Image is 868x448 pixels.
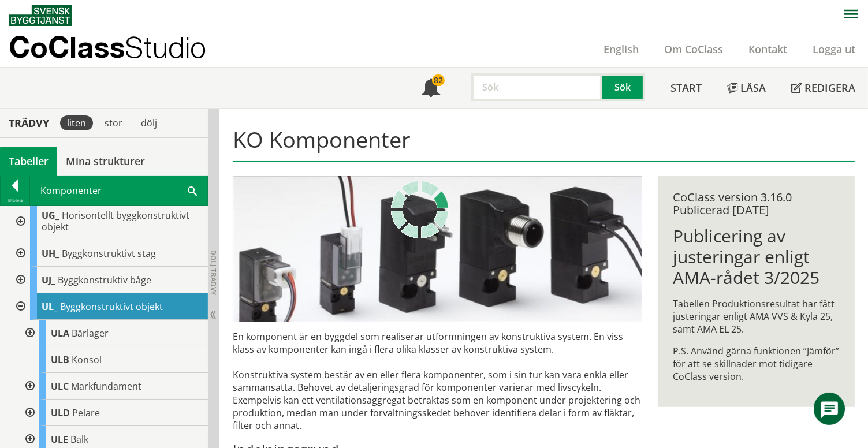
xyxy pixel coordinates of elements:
[58,274,151,286] span: Byggkonstruktiv båge
[51,380,69,393] span: ULC
[51,353,69,366] span: ULB
[125,30,206,64] span: Studio
[778,68,868,108] a: Redigera
[30,176,207,205] div: Komponenter
[51,433,68,446] span: ULE
[740,81,766,95] span: Läsa
[72,353,102,366] span: Konsol
[658,68,714,108] a: Start
[673,191,840,216] div: CoClass version 3.16.0 Publicerad [DATE]
[651,42,736,56] a: Om CoClass
[1,196,29,205] div: Tillbaka
[804,81,855,95] span: Redigera
[70,433,88,446] span: Balk
[9,31,231,67] a: CoClassStudio
[602,73,645,101] button: Sök
[714,68,778,108] a: Läsa
[42,209,189,233] span: Horisontellt byggkonstruktivt objekt
[42,300,58,313] span: UL_
[422,80,440,98] span: Notifikationer
[98,115,129,130] div: stor
[391,181,449,238] img: Laddar
[9,40,206,54] p: CoClass
[134,115,164,130] div: dölj
[673,297,840,335] p: Tabellen Produktionsresultat har fått justeringar enligt AMA VVS & Kyla 25, samt AMA EL 25.
[2,117,55,129] div: Trädvy
[471,73,602,101] input: Sök
[670,81,702,95] span: Start
[736,42,800,56] a: Kontakt
[188,184,197,196] span: Sök i tabellen
[57,147,154,176] a: Mina strukturer
[62,247,156,260] span: Byggkonstruktivt stag
[42,209,59,222] span: UG_
[673,226,840,288] h1: Publicering av justeringar enligt AMA-rådet 3/2025
[42,247,59,260] span: UH_
[60,115,93,130] div: liten
[71,380,141,393] span: Markfundament
[42,274,55,286] span: UJ_
[51,327,69,339] span: ULA
[60,300,163,313] span: Byggkonstruktivt objekt
[233,176,642,322] img: pilotventiler.jpg
[208,250,218,295] span: Dölj trädvy
[72,406,100,419] span: Pelare
[800,42,868,56] a: Logga ut
[409,68,453,108] a: 82
[9,5,72,26] img: Svensk Byggtjänst
[432,74,445,86] div: 82
[51,406,70,419] span: ULD
[233,126,854,162] h1: KO Komponenter
[591,42,651,56] a: English
[673,345,840,383] p: P.S. Använd gärna funktionen ”Jämför” för att se skillnader mot tidigare CoClass version.
[72,327,109,339] span: Bärlager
